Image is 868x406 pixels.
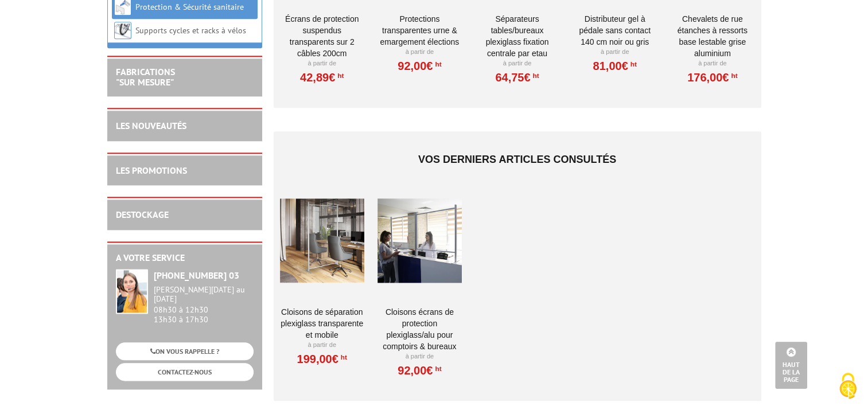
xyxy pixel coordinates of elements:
a: LES PROMOTIONS [116,165,187,176]
p: À partir de [377,48,462,57]
sup: HT [729,72,737,80]
a: 199,00€HT [297,356,347,362]
h2: A votre service [116,253,254,263]
a: Écrans de Protection Suspendus Transparents sur 2 câbles 200cm [280,13,364,59]
a: Chevalets de rue étanches à ressorts base lestable Grise Aluminium [670,13,754,59]
a: 64,75€HT [495,74,539,81]
sup: HT [338,353,347,361]
a: Protections Transparentes Urne & Emargement élections [377,13,462,48]
p: À partir de [377,352,462,361]
p: À partir de [670,59,754,68]
p: À partir de [280,59,364,68]
sup: HT [628,60,637,68]
sup: HT [433,365,441,373]
a: 81,00€HT [593,63,636,69]
img: widget-service.jpg [116,269,148,314]
span: Vos derniers articles consultés [418,154,616,165]
strong: [PHONE_NUMBER] 03 [154,270,239,281]
a: 42,89€HT [300,74,344,81]
div: [PERSON_NAME][DATE] au [DATE] [154,285,254,304]
button: Cookies (fenêtre modale) [828,367,868,406]
a: 92,00€HT [398,63,441,69]
p: À partir de [475,59,559,68]
a: Cloisons Écrans de protection Plexiglass/Alu pour comptoirs & Bureaux [377,306,462,352]
div: 08h30 à 12h30 13h30 à 17h30 [154,285,254,325]
a: Supports cycles et racks à vélos [135,25,246,36]
a: DISTRIBUTEUR GEL À PÉDALE SANS CONTACT 140 CM NOIR OU GRIS [573,13,657,48]
a: 92,00€HT [398,367,441,374]
img: Cookies (fenêtre modale) [834,372,862,400]
p: À partir de [280,341,364,350]
a: Séparateurs Tables/Bureaux Plexiglass Fixation Centrale par Etau [475,13,559,59]
a: DESTOCKAGE [116,209,169,220]
a: Protection & Sécurité sanitaire [135,2,244,12]
a: LES NOUVEAUTÉS [116,120,186,131]
a: Haut de la page [775,342,807,389]
a: FABRICATIONS"Sur Mesure" [116,66,175,88]
sup: HT [433,60,441,68]
a: 176,00€HT [687,74,737,81]
sup: HT [531,72,539,80]
p: À partir de [573,48,657,57]
a: Cloisons de séparation Plexiglass transparente et mobile [280,306,364,341]
sup: HT [335,72,344,80]
img: Supports cycles et racks à vélos [114,22,131,39]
